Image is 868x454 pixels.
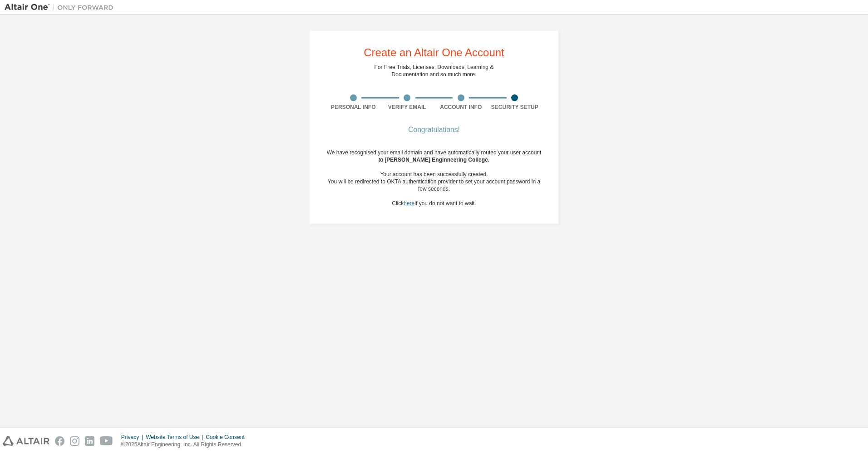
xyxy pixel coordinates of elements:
div: Your account has been successfully created. [326,171,542,178]
div: For Free Trials, Licenses, Downloads, Learning & Documentation and so much more. [375,64,494,78]
span: [PERSON_NAME] Enginneering College . [385,157,489,163]
p: © 2025 Altair Engineering, Inc. All Rights Reserved. [121,441,250,449]
div: Security Setup [488,104,542,111]
div: We have recognised your email domain and have automatically routed your user account to Click if ... [326,149,542,207]
div: Account Info [434,104,488,111]
div: Verify Email [380,104,434,111]
div: Create an Altair One Account [364,47,504,58]
img: Altair One [5,3,118,12]
div: You will be redirected to OKTA authentication provider to set your account password in a few seco... [326,178,542,192]
img: linkedin.svg [85,436,94,446]
img: altair_logo.svg [3,436,49,446]
div: Congratulations! [326,127,542,133]
img: facebook.svg [55,436,64,446]
div: Personal Info [326,104,380,111]
div: Cookie Consent [206,434,250,441]
div: Website Terms of Use [146,434,206,441]
img: youtube.svg [100,436,113,446]
img: instagram.svg [70,436,79,446]
div: Privacy [121,434,146,441]
a: here [404,200,414,207]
